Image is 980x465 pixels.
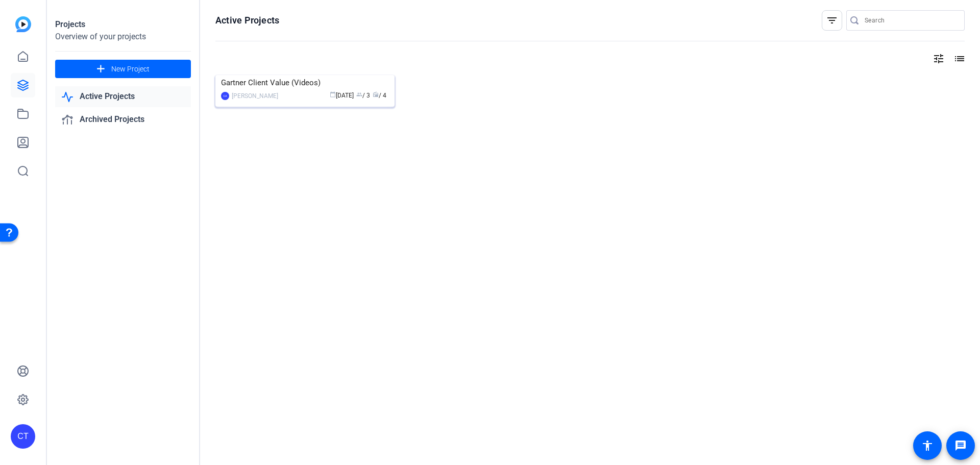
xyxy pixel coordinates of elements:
mat-icon: add [94,63,107,76]
mat-icon: list [952,53,965,65]
h1: Active Projects [215,14,279,27]
span: calendar_today [330,91,336,97]
button: New Project [55,60,191,78]
span: group [356,91,362,97]
span: New Project [111,64,150,75]
mat-icon: filter_list [826,14,838,27]
span: / 3 [356,92,370,99]
div: Projects [55,18,191,31]
div: CA [221,92,229,100]
a: Active Projects [55,86,191,107]
mat-icon: accessibility [921,439,934,452]
mat-icon: tune [933,53,945,65]
span: / 4 [373,92,386,99]
mat-icon: message [954,439,967,452]
a: Archived Projects [55,109,191,130]
img: blue-gradient.svg [15,16,31,32]
span: radio [373,91,379,97]
div: Gartner Client Value (Videos) [221,75,389,90]
div: [PERSON_NAME] [232,91,278,101]
div: CT [11,424,35,449]
span: [DATE] [330,92,354,99]
input: Search [865,14,957,27]
div: Overview of your projects [55,31,191,43]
